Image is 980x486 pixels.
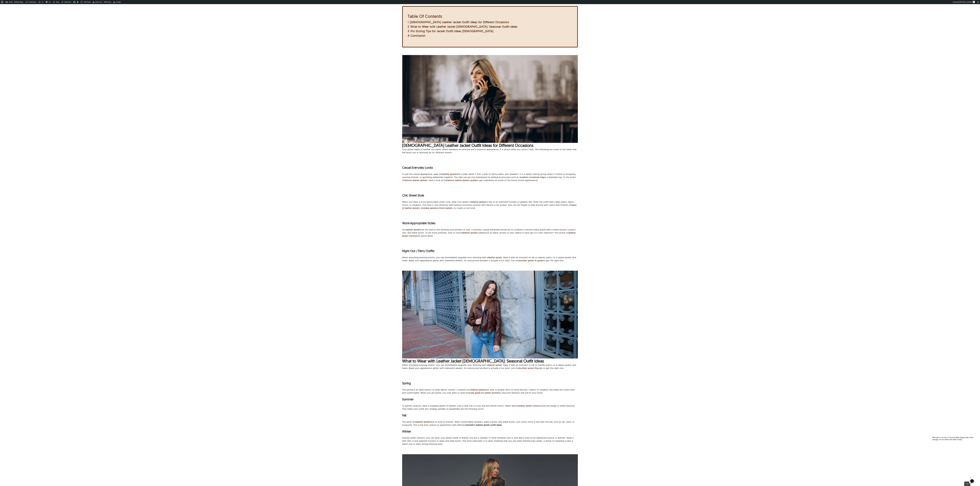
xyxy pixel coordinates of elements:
p: Yes, can be used in the working environment as well. A business casual wardrobe would be to combi... [402,228,578,237]
span: [DEMOGRAPHIC_DATA] Leather Jacket Outfit Ideas for Different Occasions [410,20,509,24]
span: 1 [408,20,409,24]
p: When attending evening events, you can immediately upgrade your dressing with a . Wear it with an... [402,256,578,262]
a: types of leather jackets [402,204,577,209]
iframe: chat widget [969,476,977,483]
span: [DEMOGRAPHIC_DATA] Leather Jacket Outfit Ideas for Different Occasions [402,143,533,148]
strong: Work-Appropriate Styles [402,221,435,225]
strong: Spring [402,381,411,385]
div: Good [77,1,78,3]
a: famous leather jackets [404,179,427,182]
a: style guide for petite women [469,391,499,394]
strong: Winter [402,429,411,433]
a: bomber jacket fit guide [519,259,543,262]
span: What to Wear with Leather Jacket [DEMOGRAPHIC_DATA]: Seasonal Outfit Ideas [410,25,517,28]
b: Table Of Contents [408,14,442,19]
a: leather jackets colors [463,231,485,234]
span: 4 [408,34,409,37]
a: famous leather jackets guide [447,179,476,182]
span: What to Wear with Leather Jacket [DEMOGRAPHIC_DATA]: Seasonal Outfit Ideas [402,358,544,363]
strong: Chic Street Style [402,193,424,197]
p: To get the casual appearance, wear the with a plain white T-shirt, a pair of skinny jeans, and sn... [402,173,578,182]
a: 2 What to Wear with Leather Jacket [DEMOGRAPHIC_DATA]: Seasonal Outfit Ideas [408,25,517,28]
strong: Casual Everyday Looks [402,166,433,169]
div: Welcome to our site, if you need help simply reply to this message, we are online and ready to help. [1,1,47,5]
a: leather jacket colors [518,404,539,407]
span: [PERSON_NAME] [958,1,972,3]
span: 2 [408,25,409,28]
a: leather jackets [406,228,421,231]
p: Your jacket made of leather can easily switch between an informal and a business appearance. It i... [402,148,578,154]
a: 3 Pro Styling Tips for Jacket Outfit Ideas [DEMOGRAPHIC_DATA] [408,29,493,33]
p: During colder seasons, you can wear your jacket made of leather, but put a sweater of thick knitw... [402,436,578,445]
a: Leather crossbody bag [521,176,544,178]
a: leather jacket [471,388,485,391]
span: Conclusion [411,34,425,37]
a: leather jackets [416,421,431,423]
strong: Fall [402,413,406,417]
a: leather jacket [471,201,485,203]
p: When attending evening events, you can immediately upgrade your dressing with a . Wear it with an... [402,363,578,370]
a: leather jacket [488,364,502,366]
span: Welcome to our site, if you need help simply reply to this message, we are online and ready to help. [1,1,42,5]
a: 4 Conclusion [408,34,425,37]
p: When you want a more fashionable street style, wear your jacket of on top of an oversized hoodie ... [402,200,578,210]
a: leather jacket [488,256,502,259]
a: biker jackets [424,207,437,209]
a: moto jackets [439,207,453,209]
a: leather jacket [443,173,456,175]
a: 1 [DEMOGRAPHIC_DATA] Leather Jacket Outfit Ideas for Different Occasions [408,20,509,24]
strong: Summer [402,397,414,401]
img: What to Wear with Leather Jacket Female: Seasonal Outfit Ideas [402,271,578,358]
a: bomber jacket fit [519,367,537,369]
strong: women’s leather jacket outfit ideas [466,424,502,426]
p: In warmer seasons, wear a cropped jacket of leather, over a tank top or crop top and denim shorts... [402,404,578,410]
span: Pro Styling Tips for Jacket Outfit Ideas [DEMOGRAPHIC_DATA] [411,29,493,33]
p: The spring is an ideal season to wear lighter clothes. Combine your with pink or purple skirts or... [402,388,578,394]
strong: Night Out / Party Outfits [402,249,434,253]
p: The latter and are as thick as thieves. Wear comfortable sweaters, plaid scarves, and ankle boots... [402,420,578,426]
span: 3 [408,29,409,33]
iframe: chat widget [931,435,977,474]
img: Female Leather Jacket Outfit Ideas for Different Occasions [402,55,578,143]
